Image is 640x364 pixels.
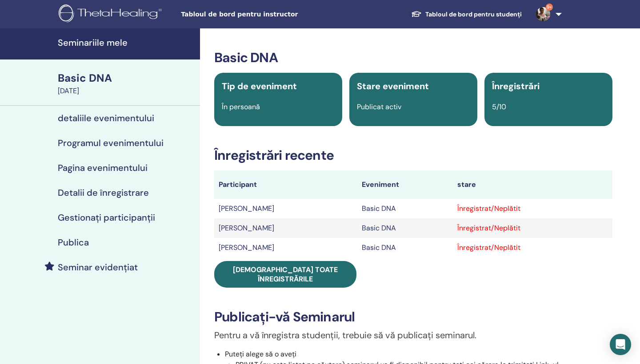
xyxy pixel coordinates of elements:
[357,199,453,218] td: Basic DNA
[453,170,612,199] th: stare
[59,4,165,24] img: logo.png
[404,6,529,23] a: Tabloul de bord pentru studenți
[492,102,506,111] span: 5/10
[58,187,149,198] h4: Detalii de înregistrare
[58,237,89,248] h4: Publica
[214,147,612,163] h3: Înregistrări recente
[58,162,148,173] h4: Pagina evenimentului
[58,37,195,48] h4: Seminariile mele
[222,80,297,92] span: Tip de eveniment
[610,334,631,355] div: Open Intercom Messenger
[58,86,195,96] div: [DATE]
[58,138,164,148] h4: Programul evenimentului
[214,238,357,257] td: [PERSON_NAME]
[357,102,401,111] span: Publicat activ
[214,170,357,199] th: Participant
[58,113,154,123] h4: detaliile evenimentului
[357,238,453,257] td: Basic DNA
[214,199,357,218] td: [PERSON_NAME]
[357,170,453,199] th: Eveniment
[214,261,356,288] a: [DEMOGRAPHIC_DATA] toate înregistrările
[214,218,357,238] td: [PERSON_NAME]
[222,102,260,111] span: În persoană
[536,7,550,21] img: default.jpg
[411,10,422,18] img: graduation-cap-white.svg
[181,10,314,19] span: Tabloul de bord pentru instructor
[357,80,429,92] span: Stare eveniment
[58,212,155,223] h4: Gestionați participanții
[58,262,138,273] h4: Seminar evidențiat
[58,71,195,86] div: Basic DNA
[457,242,608,253] div: Înregistrat/Neplătit
[457,203,608,214] div: Înregistrat/Neplătit
[233,265,338,284] span: [DEMOGRAPHIC_DATA] toate înregistrările
[546,4,553,11] span: 9+
[457,223,608,233] div: Înregistrat/Neplătit
[357,218,453,238] td: Basic DNA
[214,309,612,325] h3: Publicați-vă Seminarul
[214,328,612,342] p: Pentru a vă înregistra studenții, trebuie să vă publicați seminarul.
[492,80,540,92] span: Înregistrări
[214,50,612,66] h3: Basic DNA
[52,71,200,96] a: Basic DNA[DATE]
